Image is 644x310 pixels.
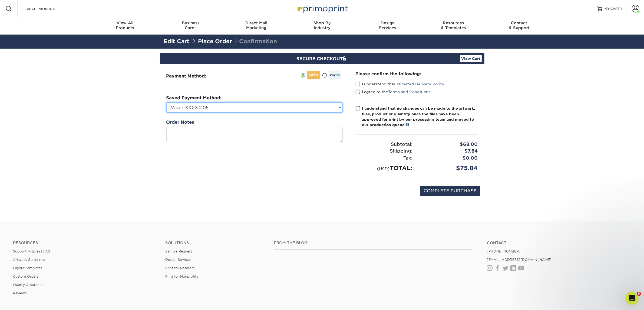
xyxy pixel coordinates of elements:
a: Print for Nonprofits [165,274,198,278]
label: Saved Payment Method: [166,95,222,101]
a: Contact& Support [486,17,552,35]
span: 6 [637,292,641,296]
input: COMPLETE PURCHASE [420,186,480,196]
a: Estimated Delivery Policy [394,82,445,86]
a: Resources& Templates [421,17,486,35]
h4: From the Blog [274,241,473,245]
iframe: Intercom notifications message [536,187,644,290]
h3: Payment Method: [166,73,220,79]
div: $75.84 [417,164,482,173]
a: Print for Resellers [165,266,194,270]
a: DesignServices [355,17,421,35]
a: Design Services [165,258,191,262]
a: Reviews [13,291,27,295]
small: (USD) [377,166,390,171]
div: $0.00 [417,155,482,162]
a: Custom Orders [13,274,38,278]
div: Services [355,21,421,30]
div: Tax: [352,155,417,162]
a: Terms and Conditions [388,90,431,94]
a: Quality Assurance [13,283,43,287]
a: View Cart [460,55,482,62]
a: Place Order [198,38,232,45]
img: DigiCert Secured Site Seal [164,186,191,202]
a: Sample Request [165,249,192,253]
span: Business [158,21,223,25]
a: Artwork Guidelines [13,258,45,262]
a: Edit Cart [164,38,190,45]
span: Confirmation [234,38,277,45]
span: SECURE CHECKOUT [297,56,348,61]
label: I agree to the [356,89,431,95]
div: & Support [486,21,552,30]
a: Layout Templates [13,266,42,270]
a: [EMAIL_ADDRESS][DOMAIN_NAME] [487,258,551,262]
a: [PHONE_NUMBER] [487,249,520,253]
div: Industry [289,21,355,30]
a: Support Articles | FAQ [13,249,51,253]
a: Direct MailMarketing [223,17,289,35]
span: MY CART [605,6,620,11]
span: Contact [486,21,552,25]
label: I understand the [356,81,445,87]
iframe: Intercom live chat [626,292,639,305]
div: Shipping: [352,148,417,155]
div: Subtotal: [352,141,417,148]
label: Order Notes [166,119,194,126]
div: TOTAL: [352,164,417,173]
span: Shop By [289,21,355,25]
span: 1 [621,7,622,11]
input: SEARCH PRODUCTS..... [22,5,75,12]
div: $68.00 [417,141,482,148]
div: Cards [158,21,223,30]
span: Resources [421,21,486,25]
div: & Templates [421,21,486,30]
h4: Resources [13,241,157,245]
h4: Solutions [165,241,266,245]
div: Please confirm the following: [356,71,478,77]
a: View AllProducts [92,17,158,35]
span: View All [92,21,158,25]
img: Primoprint [295,3,349,14]
a: BusinessCards [158,17,223,35]
span: Design [355,21,421,25]
div: I understand that no changes can be made to the artwork, files, product or quantity once the file... [362,106,478,128]
div: $7.84 [417,148,482,155]
span: Direct Mail [223,21,289,25]
a: Shop ByIndustry [289,17,355,35]
a: Contact [487,241,631,245]
div: Marketing [223,21,289,30]
div: Products [92,21,158,30]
